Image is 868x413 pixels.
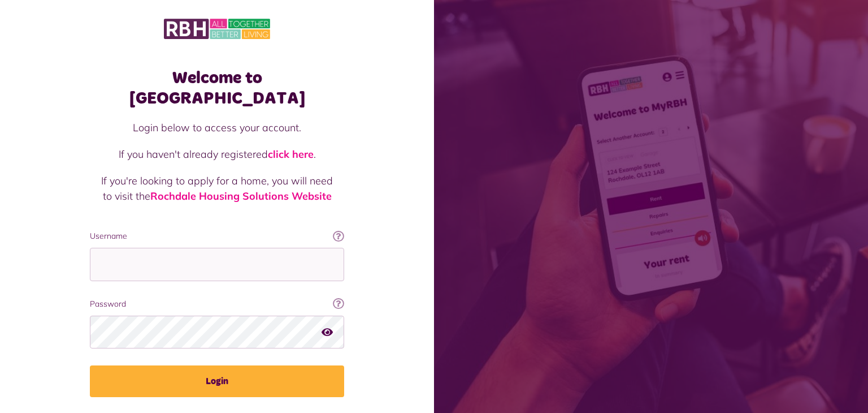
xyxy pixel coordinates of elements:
p: Login below to access your account. [101,120,333,135]
p: If you're looking to apply for a home, you will need to visit the [101,173,333,204]
h1: Welcome to [GEOGRAPHIC_DATA] [90,68,344,109]
img: MyRBH [164,17,270,41]
label: Username [90,230,344,242]
button: Login [90,365,344,397]
p: If you haven't already registered . [101,147,333,162]
a: Rochdale Housing Solutions Website [150,190,332,203]
a: click here [268,148,314,161]
label: Password [90,298,344,310]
